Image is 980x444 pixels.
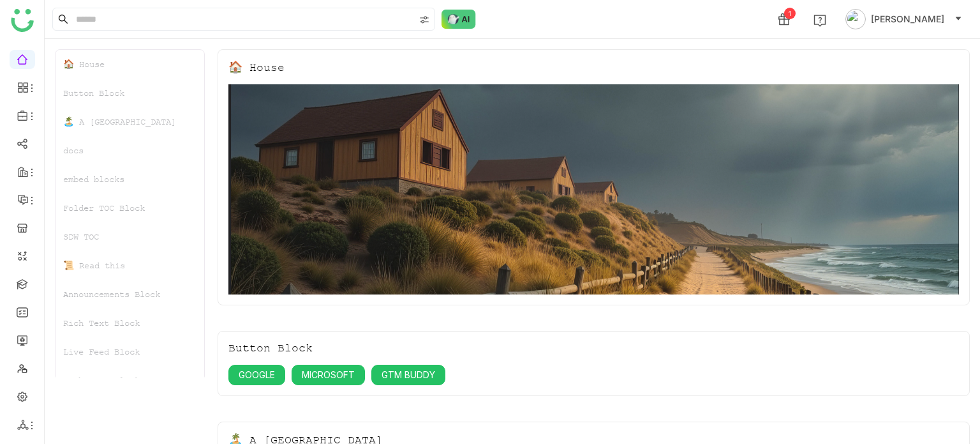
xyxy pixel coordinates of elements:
button: GTM BUDDY [371,365,445,385]
img: avatar [845,9,866,29]
div: SDW TOC [56,222,204,251]
div: 1 [784,8,796,19]
img: help.svg [813,14,826,27]
img: 68553b2292361c547d91f02a [228,84,959,295]
span: GTM BUDDY [382,368,435,382]
div: Folder TOC Block [56,194,204,222]
div: 📜 Read this [56,251,204,280]
img: logo [11,9,34,32]
button: GOOGLE [228,365,285,385]
div: Button Block [228,342,313,355]
div: Live Feed Block [56,337,204,366]
div: 🏠 House [228,60,285,74]
img: search-type.svg [419,15,429,25]
div: Announcements Block [56,280,204,309]
div: embed blocks [56,165,204,194]
div: Rich Text Block [56,309,204,337]
div: 🏠 House [56,50,204,79]
button: [PERSON_NAME] [843,9,965,29]
div: docs [56,136,204,165]
img: ask-buddy-normal.svg [442,10,476,29]
span: GOOGLE [239,368,275,382]
div: 🏝️ A [GEOGRAPHIC_DATA] [56,107,204,136]
div: Button Block [56,79,204,107]
div: Rich Text Block [56,366,204,395]
span: [PERSON_NAME] [871,12,944,26]
button: MICROSOFT [292,365,365,385]
span: MICROSOFT [302,368,355,382]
